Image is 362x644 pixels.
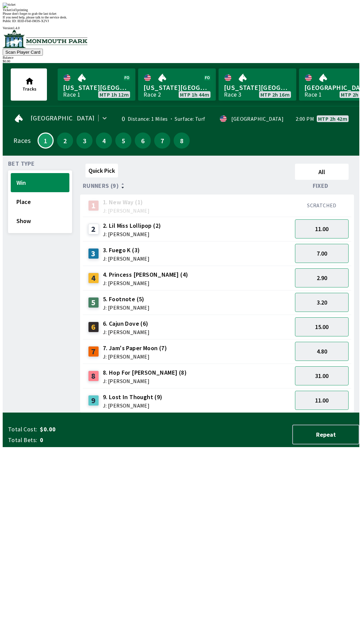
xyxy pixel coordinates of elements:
[295,293,349,312] button: 3.20
[16,198,64,206] span: Place
[295,342,349,361] button: 4.80
[103,231,161,237] span: J: [PERSON_NAME]
[3,19,359,23] div: Public ID:
[295,366,349,385] button: 31.00
[224,83,291,92] span: [US_STATE][GEOGRAPHIC_DATA]
[103,246,149,255] span: 3. Fuego K (3)
[88,346,99,357] div: 7
[295,219,349,238] button: 11.00
[88,395,99,406] div: 9
[88,322,99,332] div: 6
[3,26,359,30] div: Version 1.4.0
[315,323,328,331] span: 15.00
[219,68,296,101] a: [US_STATE][GEOGRAPHIC_DATA]Race 3MTP 2h 16m
[103,354,167,359] span: J: [PERSON_NAME]
[3,59,359,63] div: $ 0.00
[59,138,71,143] span: 2
[103,256,149,261] span: J: [PERSON_NAME]
[136,138,149,143] span: 6
[103,295,149,304] span: 5. Footnote (5)
[295,268,349,287] button: 2.90
[83,183,119,189] span: Runners (9)
[103,378,187,384] span: J: [PERSON_NAME]
[16,217,64,225] span: Show
[103,319,149,328] span: 6. Cajun Dove (6)
[317,274,327,282] span: 2.90
[175,138,188,143] span: 8
[22,86,37,92] span: Tracks
[83,182,292,189] div: Runners (9)
[135,132,151,149] button: 6
[292,425,359,444] button: Repeat
[317,299,327,306] span: 3.20
[103,280,188,286] span: J: [PERSON_NAME]
[63,92,80,97] div: Race 1
[88,224,99,234] div: 2
[295,164,349,180] button: All
[11,173,69,192] button: Win
[315,225,328,233] span: 11.00
[143,92,161,97] div: Race 2
[154,132,170,149] button: 7
[98,138,110,143] span: 4
[88,371,99,381] div: 8
[103,221,161,230] span: 2. Lil Miss Lollipop (2)
[57,132,73,149] button: 2
[11,68,47,101] button: Tracks
[103,329,149,335] span: J: [PERSON_NAME]
[8,436,37,444] span: Total Bets:
[260,92,290,97] span: MTP 2h 16m
[103,198,149,207] span: 1. New Way (1)
[292,182,351,189] div: Fixed
[103,403,163,408] span: J: [PERSON_NAME]
[318,116,347,121] span: MTP 2h 42m
[11,211,69,230] button: Show
[296,116,314,121] span: 2:00 PM
[8,425,37,433] span: Total Cost:
[40,436,145,444] span: 0
[103,270,188,279] span: 4. Princess [PERSON_NAME] (4)
[11,192,69,211] button: Place
[78,138,91,143] span: 3
[315,372,328,380] span: 31.00
[40,425,145,433] span: $0.00
[174,132,190,149] button: 8
[298,431,353,438] span: Repeat
[313,183,328,189] span: Fixed
[180,92,209,97] span: MTP 1h 44m
[13,138,31,143] div: Races
[8,161,35,166] span: Bet Type
[295,317,349,336] button: 15.00
[16,179,64,186] span: Win
[63,83,130,92] span: [US_STATE][GEOGRAPHIC_DATA]
[295,244,349,263] button: 7.00
[304,92,322,97] div: Race 1
[100,92,129,97] span: MTP 1h 12m
[156,138,169,143] span: 7
[315,396,328,404] span: 11.00
[103,393,163,401] span: 9. Lost In Thought (9)
[103,368,187,377] span: 8. Hop For [PERSON_NAME] (8)
[88,248,99,259] div: 3
[224,92,241,97] div: Race 3
[103,344,167,353] span: 7. Jam's Paper Moon (7)
[116,116,125,121] div: 0
[115,132,131,149] button: 5
[168,115,205,122] span: Surface: Turf
[3,3,15,8] img: ticket
[128,115,168,122] span: Distance: 1 Miles
[298,168,346,176] span: All
[103,305,149,310] span: J: [PERSON_NAME]
[85,164,118,177] button: Quick Pick
[143,83,210,92] span: [US_STATE][GEOGRAPHIC_DATA]
[317,347,327,355] span: 4.80
[3,8,359,12] div: Ticket 1 of 1 printing
[295,391,349,410] button: 11.00
[40,139,51,142] span: 1
[88,167,115,174] span: Quick Pick
[3,49,43,56] button: Scan Player Card
[88,200,99,211] div: 1
[76,132,93,149] button: 3
[38,132,54,149] button: 1
[3,30,87,48] img: venue logo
